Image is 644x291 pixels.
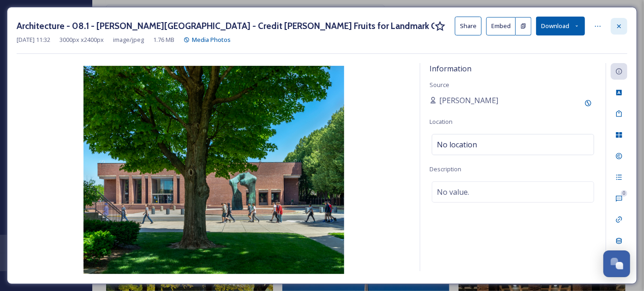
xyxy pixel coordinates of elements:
[429,165,461,173] span: Description
[17,66,411,274] img: Architecture%20-%2008.1%20-%20Cleo%20Rogers%20Library%20%20-%20Credit%20Hadley%20Fruits%20for%20L...
[60,35,104,44] span: 3000 px x 2400 px
[153,35,174,44] span: 1.76 MB
[603,250,630,277] button: Open Chat
[437,186,469,198] span: No value.
[429,81,449,89] span: Source
[192,35,231,44] span: Media Photos
[536,17,585,35] button: Download
[17,19,435,33] h3: Architecture - 08.1 - [PERSON_NAME][GEOGRAPHIC_DATA] - Credit [PERSON_NAME] Fruits for Landmark C...
[439,95,498,106] span: [PERSON_NAME]
[429,117,453,126] span: Location
[455,17,482,35] button: Share
[429,64,471,74] span: Information
[621,190,627,197] div: 0
[113,35,144,44] span: image/jpeg
[437,139,477,150] span: No location
[17,35,50,44] span: [DATE] 11:32
[486,17,516,35] button: Embed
